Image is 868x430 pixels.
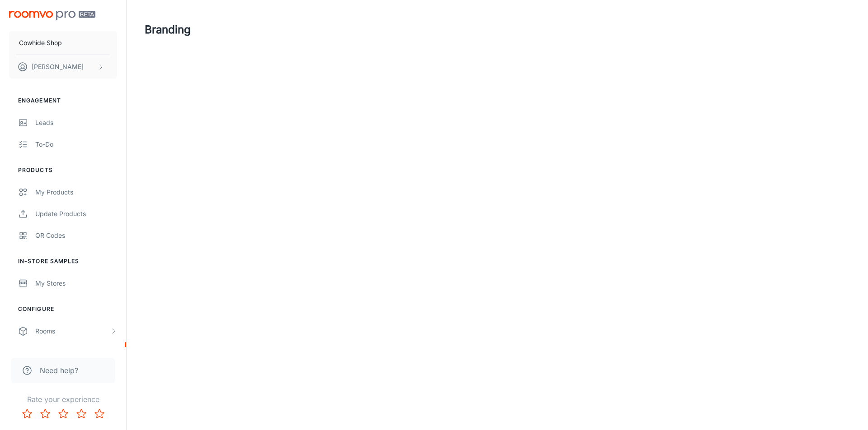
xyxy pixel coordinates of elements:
[19,38,62,48] p: Cowhide Shop
[9,31,117,55] button: Cowhide Shop
[9,55,117,79] button: [PERSON_NAME]
[9,11,95,20] img: Roomvo PRO Beta
[32,62,84,72] p: [PERSON_NAME]
[145,22,191,38] h1: Branding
